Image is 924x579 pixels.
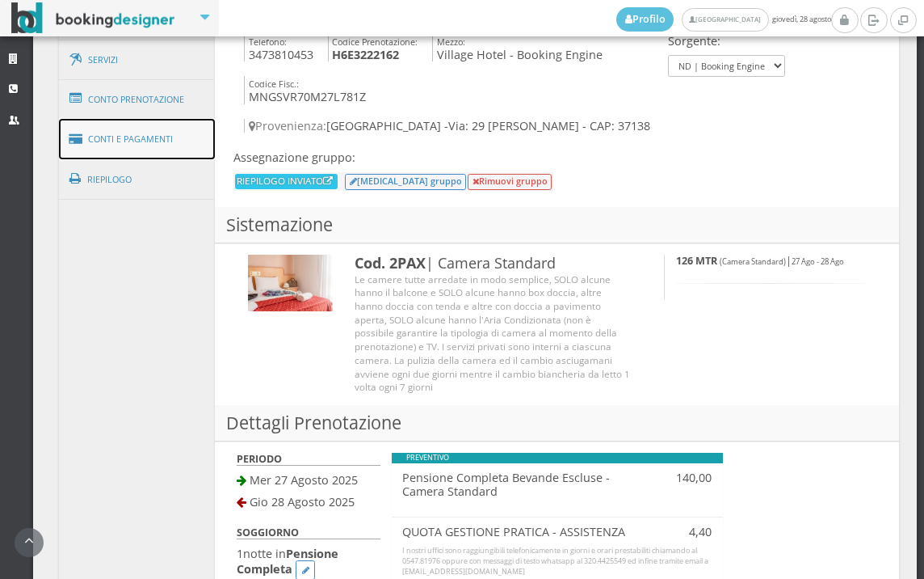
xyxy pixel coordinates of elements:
a: Conti e Pagamenti [59,119,216,160]
a: Servizi [59,40,216,81]
h3: Dettagli Prenotazione [215,405,899,442]
small: Codice Prenotazione: [332,36,418,48]
h4: Sorgente: [668,34,785,48]
h4: Assegnazione gruppo: [233,150,553,164]
img: BookingDesigner.com [11,2,175,34]
h4: QUOTA GESTIONE PRATICA - ASSISTENZA [402,525,629,539]
a: Riepilogo [59,158,216,201]
span: Gio 28 Agosto 2025 [250,494,355,509]
span: Provenienza: [249,118,326,133]
h4: 4,40 [651,525,712,539]
div: I nostri uffici sono raggiungibili telefonicamente in giorni e orari prestabiliti chiamando al 05... [402,546,712,577]
small: Mezzo: [437,36,465,48]
b: PERIODO [237,452,282,466]
h4: MNGSVR70M27L781Z [244,76,366,104]
h4: 140,00 [651,471,712,484]
div: PREVENTIVO [392,453,723,463]
small: 27 Ago - 28 Ago [792,256,844,267]
h3: Sistemazione [215,207,899,243]
span: Mer 27 Agosto 2025 [250,472,358,488]
span: Via: 29 [PERSON_NAME] [448,118,579,133]
small: (Camera Standard) [720,256,786,267]
div: Le camere tutte arredate in modo semplice, SOLO alcune hanno il balcone e SOLO alcune hanno box d... [355,273,632,394]
h4: Pensione Completa Bevande Escluse - Camera Standard [402,471,629,499]
img: 94d20aea80f911ec9e3902899e52ea48.jpg [248,255,333,311]
b: 126 MTR [676,254,717,268]
span: - CAP: 37138 [582,118,650,133]
button: [MEDICAL_DATA] gruppo [345,174,466,190]
b: Cod. 2PAX [355,253,426,273]
a: RIEPILOGO INVIATO [237,174,335,187]
a: Conto Prenotazione [59,78,216,120]
h4: Village Hotel - Booking Engine [432,34,603,62]
h4: [GEOGRAPHIC_DATA] - [244,119,664,133]
b: Pensione Completa [237,546,338,577]
h3: | Camera Standard [355,255,632,273]
a: Profilo [616,7,674,32]
small: Codice Fisc.: [249,78,299,90]
a: [GEOGRAPHIC_DATA] [682,8,768,32]
b: H6E3222162 [332,47,399,62]
span: giovedì, 28 agosto [616,7,831,32]
h4: 3473810453 [244,34,313,62]
small: Telefono: [249,36,287,48]
button: Rimuovi gruppo [468,174,552,190]
b: SOGGIORNO [237,526,299,539]
h5: | [676,255,867,267]
span: 1 [237,546,243,561]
